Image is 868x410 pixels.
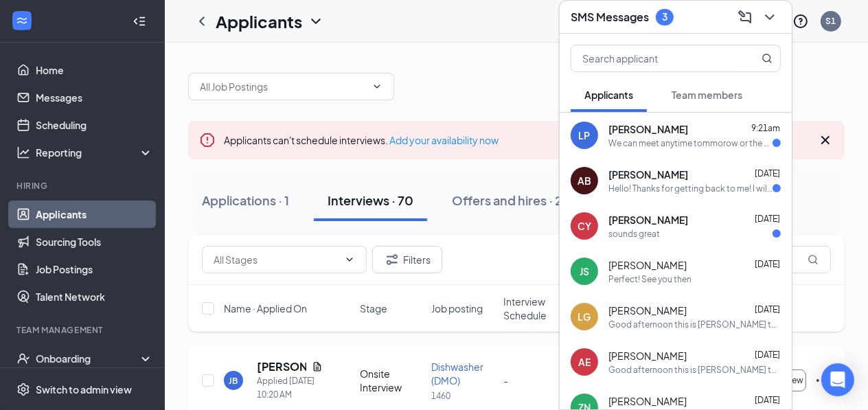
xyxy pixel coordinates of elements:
[36,352,141,365] div: Onboarding
[16,146,30,159] svg: Analysis
[36,255,153,283] a: Job Postings
[608,319,781,330] div: Good afternoon this is [PERSON_NAME] the GM over at the Ihop off the Loop 250 I would like to set...
[672,89,742,101] span: Team members
[133,14,146,28] svg: Collapse
[755,395,780,405] span: [DATE]
[372,81,382,92] svg: ChevronDown
[762,53,773,64] svg: MagnifyingGlass
[755,350,780,360] span: [DATE]
[608,168,688,181] span: [PERSON_NAME]
[452,192,578,209] div: Offers and hires · 246
[608,228,660,240] div: sounds great
[578,355,591,369] div: AE
[580,264,589,278] div: JS
[821,363,854,396] div: Open Intercom Messenger
[360,301,387,315] span: Stage
[808,254,819,265] svg: MagnifyingGlass
[214,252,339,267] input: All Stages
[503,374,508,387] span: -
[431,361,483,387] span: Dishwasher (DMO)
[608,137,773,149] div: We can meet anytime tommorow or the day after.
[257,374,323,402] div: Applied [DATE] 10:20 AM
[578,310,591,323] div: LG
[36,228,153,255] a: Sourcing Tools
[16,352,30,365] svg: UserCheck
[216,10,302,33] h1: Applicants
[751,123,780,133] span: 9:21am
[608,213,688,227] span: [PERSON_NAME]
[16,383,30,396] svg: Settings
[755,214,780,224] span: [DATE]
[194,13,210,30] svg: ChevronLeft
[36,201,153,228] a: Applicants
[734,6,756,28] button: ComposeMessage
[36,383,132,396] div: Switch to admin view
[662,11,667,23] div: 3
[584,89,633,101] span: Applicants
[737,9,753,25] svg: ComposeMessage
[503,295,567,322] span: Interview Schedule
[608,364,781,376] div: Good afternoon this is [PERSON_NAME] the GM over at the Ihop off the Loop 250 I would like to set...
[344,254,355,265] svg: ChevronDown
[200,79,366,94] input: All Job Postings
[817,132,834,148] svg: Cross
[571,10,649,25] h3: SMS Messages
[431,390,495,402] p: 1460
[16,180,150,192] div: Hiring
[312,361,323,372] svg: Document
[571,45,734,71] input: Search applicant
[16,324,150,336] div: Team Management
[202,192,289,209] div: Applications · 1
[608,273,692,285] div: Perfect! See you then
[36,111,153,139] a: Scheduling
[608,304,687,317] span: [PERSON_NAME]
[229,375,238,387] div: JB
[578,174,591,187] div: AB
[36,84,153,111] a: Messages
[224,301,307,315] span: Name · Applied On
[608,394,687,408] span: [PERSON_NAME]
[755,259,780,269] span: [DATE]
[328,192,413,209] div: Interviews · 70
[755,168,780,179] span: [DATE]
[36,283,153,310] a: Talent Network
[15,14,29,27] svg: WorkstreamLogo
[608,258,687,272] span: [PERSON_NAME]
[199,132,216,148] svg: Error
[224,134,499,146] span: Applicants can't schedule interviews.
[755,304,780,315] span: [DATE]
[36,56,153,84] a: Home
[759,6,781,28] button: ChevronDown
[814,372,831,389] svg: Ellipses
[257,359,306,374] h5: [PERSON_NAME]
[431,301,483,315] span: Job posting
[792,13,809,30] svg: QuestionInfo
[762,9,778,25] svg: ChevronDown
[308,13,324,30] svg: ChevronDown
[608,183,773,194] div: Hello! Thanks for getting back to me! I will definitely be there!
[578,219,591,233] div: CY
[579,128,591,142] div: LP
[360,367,424,394] div: Onsite Interview
[608,349,687,363] span: [PERSON_NAME]
[608,122,688,136] span: [PERSON_NAME]
[389,134,499,146] a: Add your availability now
[36,146,154,159] div: Reporting
[826,15,836,27] div: S1
[372,246,442,273] button: Filter Filters
[384,251,400,268] svg: Filter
